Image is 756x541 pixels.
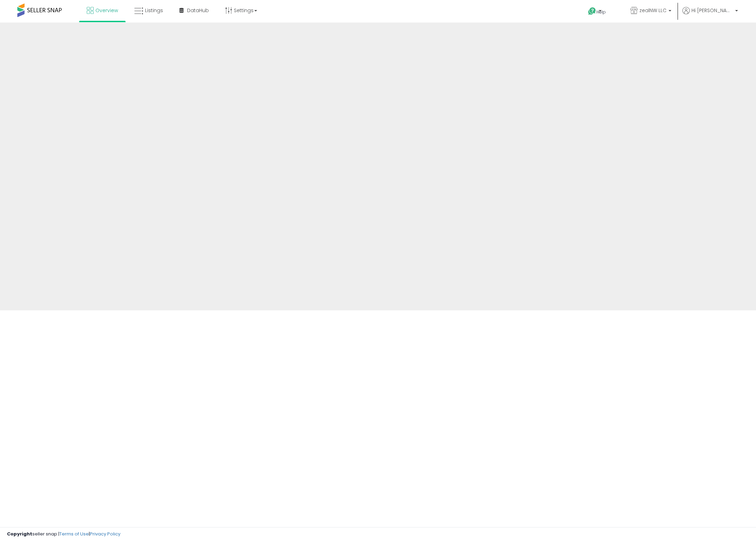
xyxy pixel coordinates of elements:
[682,7,738,23] a: Hi [PERSON_NAME]
[596,9,606,15] span: Help
[583,2,619,23] a: Help
[691,7,733,14] span: Hi [PERSON_NAME]
[187,7,209,14] span: DataHub
[639,7,666,14] span: zealNW LLC
[95,7,118,14] span: Overview
[588,7,596,16] i: Get Help
[145,7,163,14] span: Listings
